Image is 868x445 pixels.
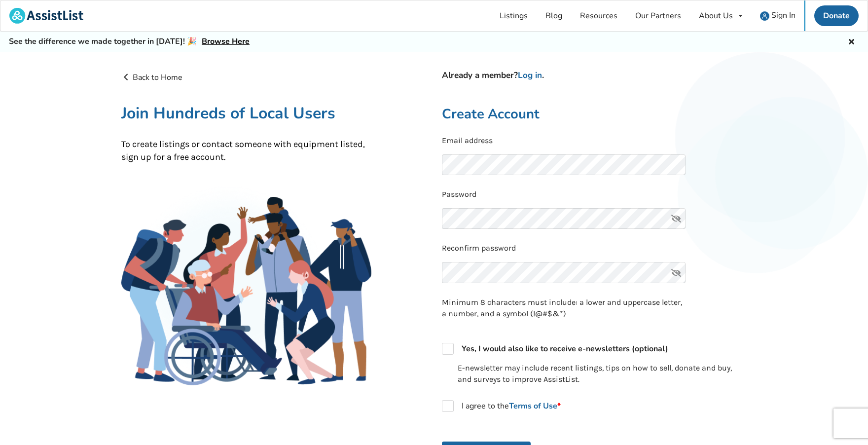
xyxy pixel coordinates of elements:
[121,138,371,163] p: To create listings or contact someone with equipment listed, sign up for a free account.
[699,12,733,20] div: About Us
[442,106,747,123] h2: Create Account
[771,10,796,21] span: Sign In
[458,363,747,385] p: E-newsletter may include recent listings, tips on how to sell, donate and buy, and surveys to imp...
[537,0,571,31] a: Blog
[442,189,747,200] p: Password
[509,401,561,411] a: Terms of Use*
[462,343,668,354] strong: Yes, I would also like to receive e-newsletters (optional)
[442,135,747,147] p: Email address
[121,103,371,123] h1: Join Hundreds of Local Users
[121,72,182,83] a: Back to Home
[442,243,747,254] p: Reconfirm password
[442,70,747,81] h4: Already a member? .
[571,0,626,31] a: Resources
[814,5,859,26] a: Donate
[9,37,250,47] h5: See the difference we made together in [DATE]! 🎉
[442,400,561,412] label: I agree to the
[751,0,804,31] a: user icon Sign In
[9,8,83,24] img: assistlist-logo
[121,197,371,385] img: Family Gathering
[202,36,250,47] a: Browse Here
[760,11,769,21] img: user icon
[442,297,686,320] p: Minimum 8 characters must include: a lower and uppercase letter, a number, and a symbol (!@#$&*)
[491,0,537,31] a: Listings
[626,0,690,31] a: Our Partners
[518,70,542,81] a: Log in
